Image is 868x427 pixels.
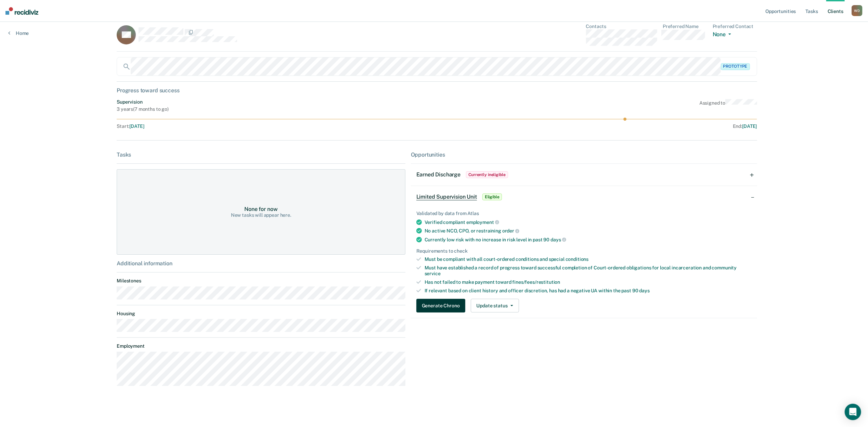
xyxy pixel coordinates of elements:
span: Currently ineligible [466,171,508,178]
a: Home [8,30,29,36]
div: Additional information [117,260,405,267]
div: Has not failed to make payment toward [425,279,752,285]
div: Tasks [117,151,405,158]
div: Limited Supervision UnitEligible [411,186,757,208]
div: None for now [244,206,277,212]
span: employment [466,219,499,225]
div: Must be compliant with all court-ordered conditions and special conditions [425,256,752,262]
div: Earned DischargeCurrently ineligible [411,164,757,186]
span: fines/fees/restitution [512,279,560,285]
button: Update status [471,299,519,312]
dt: Housing [117,311,405,317]
div: Requirements to check [416,248,752,254]
div: Open Intercom Messenger [845,404,861,420]
div: New tasks will appear here. [231,212,291,218]
div: 3 years ( 7 months to go ) [117,106,169,112]
span: Limited Supervision Unit [416,194,477,200]
dt: Employment [117,343,405,349]
div: Start : [117,123,437,129]
dt: Milestones [117,278,405,284]
span: Eligible [482,194,502,200]
div: Validated by data from Atlas [416,211,752,216]
div: Currently low risk with no increase in risk level in past 90 [425,237,752,243]
div: Verified compliant [425,219,752,225]
div: Assigned to [699,99,757,112]
div: Supervision [117,99,169,105]
div: W D [852,5,863,16]
button: WD [852,5,863,16]
div: End : [440,123,757,129]
div: Progress toward success [117,87,757,94]
div: No active NCO, CPO, or restraining [425,228,752,234]
span: days [639,288,650,293]
div: Must have established a record of progress toward successful completion of Court-ordered obligati... [425,265,752,277]
a: Generate Chrono [416,299,468,312]
span: service [425,271,441,276]
div: Opportunities [411,151,757,158]
span: days [550,237,566,242]
span: Earned Discharge [416,171,461,178]
img: Recidiviz [5,7,38,15]
button: None [713,31,734,39]
span: order [502,228,519,233]
dt: Contacts [586,24,658,29]
span: [DATE] [129,123,144,129]
div: If relevant based on client history and officer discretion, has had a negative UA within the past 90 [425,288,752,294]
dt: Preferred Contact [713,24,757,29]
button: Generate Chrono [416,299,465,312]
span: [DATE] [742,123,757,129]
dt: Preferred Name [663,24,707,29]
